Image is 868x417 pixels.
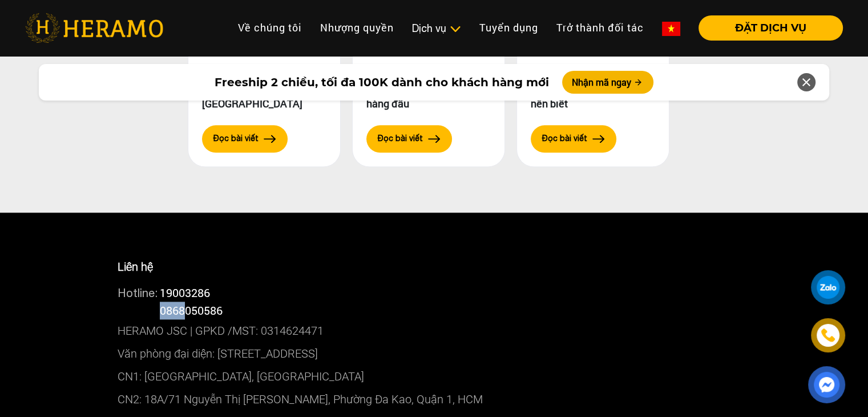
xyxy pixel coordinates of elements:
[118,258,751,275] p: Liên hệ
[449,23,461,35] img: subToggleIcon
[378,133,423,145] label: Đọc bài viết
[229,15,311,40] a: Về chúng tôi
[118,342,751,365] p: Văn phòng đại diện: [STREET_ADDRESS]
[470,15,547,40] a: Tuyển dụng
[311,15,403,40] a: Nhượng quyền
[562,71,653,94] button: Nhận mã ngay
[547,15,653,40] a: Trở thành đối tác
[118,286,158,299] span: Hotline:
[118,388,751,411] p: CN2: 18A/71 Nguyễn Thị [PERSON_NAME], Phường Đa Kao, Quận 1, HCM
[118,365,751,388] p: CN1: [GEOGRAPHIC_DATA], [GEOGRAPHIC_DATA]
[214,74,548,91] span: Freeship 2 chiều, tối đa 100K dành cho khách hàng mới
[202,125,288,153] button: Đọc bài viết
[366,125,452,153] button: Đọc bài viết
[428,135,441,143] img: arrow
[412,21,461,36] div: Dịch vụ
[811,318,845,352] a: phone-icon
[592,135,605,143] img: arrow
[160,285,210,300] a: 19003286
[662,22,680,36] img: vn-flag.png
[25,13,163,43] img: heramo-logo.png
[542,133,587,145] label: Đọc bài viết
[531,125,616,153] button: Đọc bài viết
[699,15,843,41] button: ĐẶT DỊCH VỤ
[821,328,835,342] img: phone-icon
[160,303,223,318] span: 0868050586
[213,133,259,145] label: Đọc bài viết
[689,23,843,33] a: ĐẶT DỊCH VỤ
[118,319,751,342] p: HERAMO JSC | GPKD /MST: 0314624471
[264,135,276,143] img: arrow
